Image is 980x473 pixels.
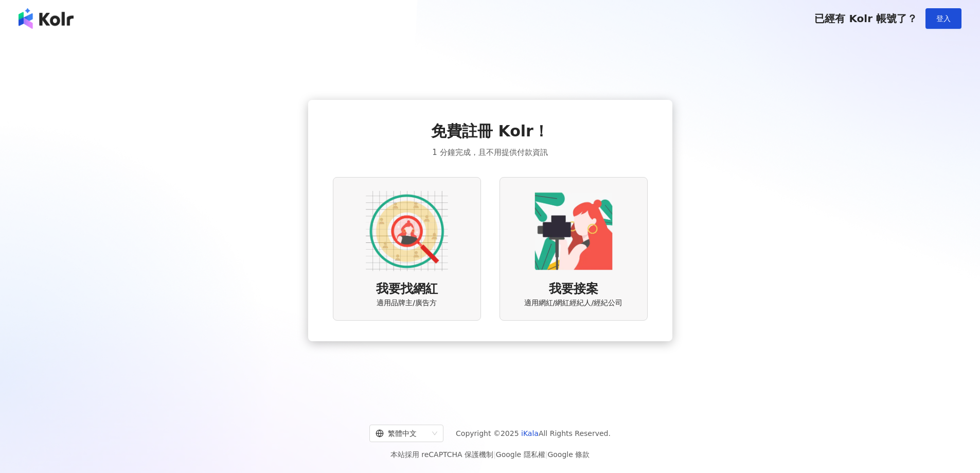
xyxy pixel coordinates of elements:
[521,429,539,437] a: iKala
[496,450,545,459] a: Google 隱私權
[366,190,448,272] img: AD identity option
[493,450,496,459] span: |
[814,12,917,25] span: 已經有 Kolr 帳號了？
[390,448,590,461] span: 本站採用 reCAPTCHA 保護機制
[545,450,548,459] span: |
[19,8,74,29] img: logo
[532,190,615,272] img: KOL identity option
[377,298,437,308] span: 適用品牌主/廣告方
[549,281,598,298] span: 我要接案
[376,425,428,442] div: 繁體中文
[456,427,611,440] span: Copyright © 2025 All Rights Reserved.
[925,8,961,29] button: 登入
[432,146,547,159] span: 1 分鐘完成，且不用提供付款資訊
[524,298,622,308] span: 適用網紅/網紅經紀人/經紀公司
[547,450,590,459] a: Google 條款
[431,120,549,142] span: 免費註冊 Kolr！
[376,281,438,298] span: 我要找網紅
[936,14,951,23] span: 登入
